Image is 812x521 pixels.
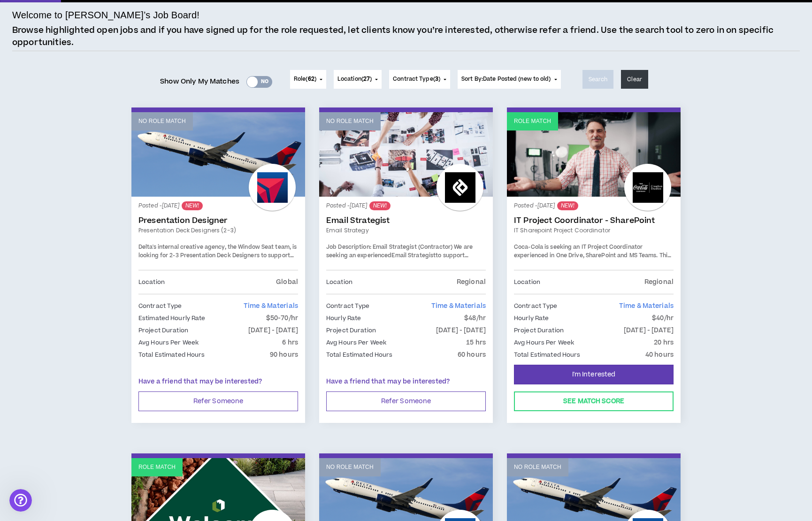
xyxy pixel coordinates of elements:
p: 6 hrs [282,337,298,348]
p: Hourly Rate [514,313,549,323]
button: Contract Type(3) [389,70,450,89]
p: Total Estimated Hours [138,350,205,360]
p: Hi [PERSON_NAME] ! [19,67,169,99]
button: Sort By:Date Posted (new to old) [458,70,561,89]
button: Clear [621,70,648,89]
img: Profile image for Morgan [110,15,129,34]
p: Browse highlighted open jobs and if you have signed up for the role requested, let clients know y... [12,24,800,48]
p: Total Estimated Hours [326,350,393,360]
a: Presentation Deck Designers (2-3) [138,226,298,235]
p: Have a friend that may be interested? [138,377,298,387]
p: Project Duration [326,325,376,336]
a: No Role Match [131,112,305,197]
a: Email Strategist [326,216,486,225]
span: We are seeking an experienced [326,243,473,260]
button: I'm Interested [514,365,674,384]
p: Posted - [DATE] [514,201,674,210]
strong: Job Description: Email Strategist (Contractor) [326,243,452,251]
a: Email Strategy [326,226,486,235]
span: Location ( ) [337,75,372,84]
span: 3 [435,75,438,83]
p: Hourly Rate [326,313,361,323]
p: Location [138,277,165,287]
h4: Welcome to [PERSON_NAME]’s Job Board! [12,8,199,22]
span: Sort By: Date Posted (new to old) [461,75,551,83]
p: Regional [644,277,674,287]
a: IT Project Coordinator - SharePoint [514,216,674,225]
button: See Match Score [514,391,674,411]
div: We'll be back online [DATE] [19,144,157,154]
p: Contract Type [138,301,182,311]
p: 20 hrs [654,337,674,348]
p: $50-70/hr [266,313,298,323]
p: How can we help? [19,99,169,115]
p: No Role Match [326,463,374,472]
p: 40 hours [645,350,674,360]
p: [DATE] - [DATE] [436,325,486,336]
span: Messages [78,316,110,323]
p: Global [276,277,298,287]
button: Refer Someone [326,391,486,411]
strong: Email Strategist [391,252,436,260]
span: I'm Interested [572,370,616,379]
p: Avg Hours Per Week [514,337,574,348]
sup: NEW! [182,201,203,210]
a: IT Sharepoint Project Coordinator [514,226,674,235]
span: 27 [363,75,370,83]
p: $48/hr [464,313,486,323]
span: Home [21,316,42,323]
span: 62 [308,75,314,83]
p: Role Match [138,463,176,472]
div: Close [161,15,178,32]
p: Posted - [DATE] [138,201,298,210]
p: No Role Match [514,463,561,472]
p: Contract Type [326,301,370,311]
span: Delta's internal creative agency, the Window Seat team, is looking for 2-3 Presentation Deck Desi... [138,243,297,276]
div: Profile image for Gabriella [128,15,146,34]
p: Location [326,277,352,287]
div: Send us a messageWe'll be back online [DATE] [9,126,178,162]
p: 15 hrs [466,337,486,348]
a: No Role Match [319,112,493,197]
span: Time & Materials [431,301,486,311]
span: Time & Materials [619,301,674,311]
a: Presentation Designer [138,216,298,225]
span: Search for help [19,176,76,185]
p: Contract Type [514,301,558,311]
p: [DATE] - [DATE] [248,325,298,336]
p: 60 hours [458,350,486,360]
p: [DATE] - [DATE] [624,325,674,336]
p: $40/hr [652,313,674,323]
button: Messages [62,293,125,330]
span: Role ( ) [294,75,316,84]
span: Help [149,316,164,323]
button: Refer Someone [138,391,298,411]
p: Avg Hours Per Week [138,337,199,348]
p: Estimated Hourly Rate [138,313,206,323]
p: Posted - [DATE] [326,201,486,210]
p: Regional [457,277,486,287]
div: Send us a message [19,134,157,144]
a: Role Match [507,112,681,197]
sup: NEW! [557,201,578,210]
p: Avg Hours Per Week [326,337,386,348]
p: No Role Match [138,117,186,126]
p: Role Match [514,117,551,126]
p: Project Duration [138,325,188,336]
button: Search [582,70,614,89]
img: logo [19,18,36,33]
p: Project Duration [514,325,564,336]
iframe: Intercom live chat [9,489,32,512]
span: Coca-Cola is seeking an IT Project Coordinator experienced in One Drive, SharePoint and MS Teams.... [514,243,671,284]
button: Location(27) [334,70,382,89]
sup: NEW! [369,201,391,210]
span: Show Only My Matches [160,75,239,89]
span: Contract Type ( ) [393,75,440,84]
p: Have a friend that may be interested? [326,377,486,387]
button: Search for help [14,171,174,190]
p: Total Estimated Hours [514,350,581,360]
button: Help [125,293,188,330]
p: Location [514,277,540,287]
span: Time & Materials [244,301,298,311]
p: 90 hours [270,350,298,360]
